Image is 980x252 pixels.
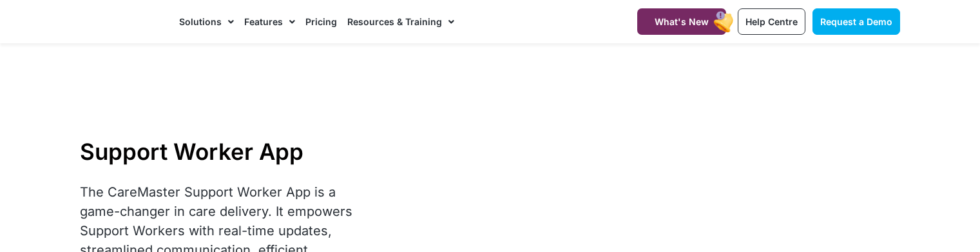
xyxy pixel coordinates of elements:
[80,138,359,165] h1: Support Worker App
[79,12,166,32] img: CareMaster Logo
[812,8,900,35] a: Request a Demo
[820,16,892,27] span: Request a Demo
[655,16,709,27] span: What's New
[745,16,798,27] span: Help Centre
[637,8,726,35] a: What's New
[738,8,805,35] a: Help Centre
